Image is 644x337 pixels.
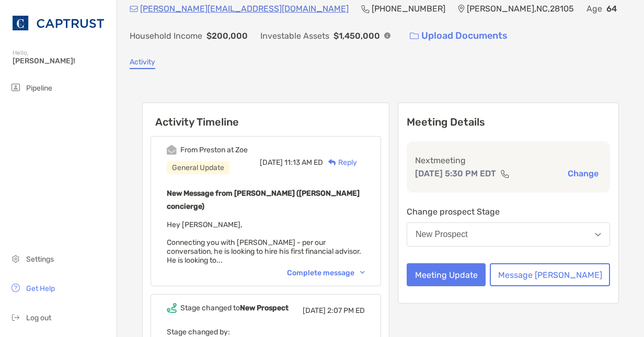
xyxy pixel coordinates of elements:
[26,84,52,93] span: Pipeline
[167,303,177,313] img: Event icon
[467,2,574,15] p: [PERSON_NAME] , NC , 28105
[13,4,104,42] img: CAPTRUST Logo
[180,145,248,154] div: From Preston at Zoe
[565,168,602,179] button: Change
[303,306,326,315] span: [DATE]
[606,2,617,15] p: 64
[9,252,22,265] img: settings icon
[490,263,610,286] button: Message [PERSON_NAME]
[140,2,349,15] p: [PERSON_NAME][EMAIL_ADDRESS][DOMAIN_NAME]
[410,32,419,40] img: button icon
[143,103,389,128] h6: Activity Timeline
[284,158,323,167] span: 11:13 AM ED
[403,25,514,47] a: Upload Documents
[167,161,229,174] div: General Update
[328,159,336,166] img: Reply icon
[9,311,22,323] img: logout icon
[167,189,360,211] b: New Message from [PERSON_NAME] ([PERSON_NAME] concierge)
[458,5,465,13] img: Location Icon
[13,57,110,65] span: [PERSON_NAME]!
[260,29,329,42] p: Investable Assets
[323,157,357,168] div: Reply
[500,170,510,178] img: communication type
[407,222,610,246] button: New Prospect
[586,2,602,15] p: Age
[415,167,496,180] p: [DATE] 5:30 PM EDT
[595,233,601,237] img: Open dropdown arrow
[130,29,202,42] p: Household Income
[26,313,51,322] span: Log out
[407,263,486,286] button: Meeting Update
[327,306,365,315] span: 2:07 PM ED
[26,255,54,264] span: Settings
[26,284,55,293] span: Get Help
[333,29,380,42] p: $1,450,000
[415,154,602,167] p: Next meeting
[130,58,155,69] a: Activity
[416,230,468,239] div: New Prospect
[9,282,22,294] img: get-help icon
[360,271,365,274] img: Chevron icon
[407,116,610,129] p: Meeting Details
[260,158,283,167] span: [DATE]
[180,304,289,312] div: Stage changed to
[240,304,289,312] b: New Prospect
[384,32,390,39] img: Info Icon
[130,6,138,12] img: Email Icon
[206,29,248,42] p: $200,000
[361,5,370,13] img: Phone Icon
[167,145,177,155] img: Event icon
[167,220,361,265] span: Hey [PERSON_NAME], Connecting you with [PERSON_NAME] - per our conversation, he is looking to hir...
[372,2,445,15] p: [PHONE_NUMBER]
[9,81,22,94] img: pipeline icon
[407,205,610,218] p: Change prospect Stage
[287,268,365,277] div: Complete message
